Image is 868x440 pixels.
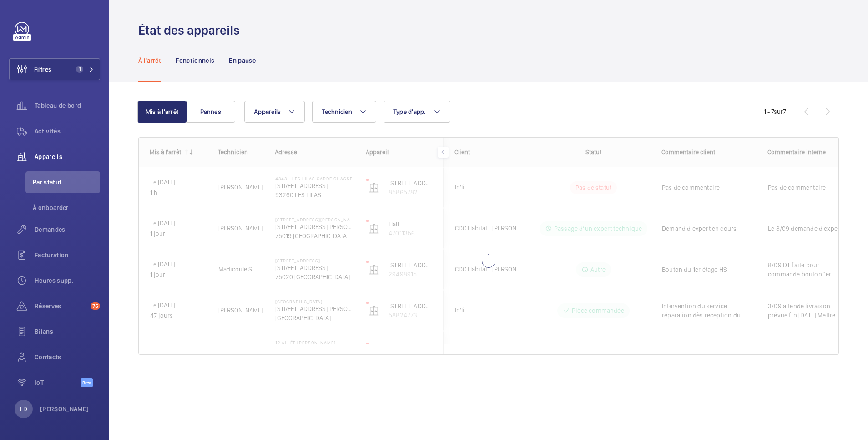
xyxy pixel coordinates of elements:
p: Fonctionnels [176,56,214,65]
span: Type d'app. [393,108,426,115]
p: En pause [229,56,256,65]
button: Pannes [186,101,235,123]
span: Appareils [254,108,281,115]
span: À onboarder [33,203,100,212]
p: À l'arrêt [138,56,161,65]
span: Beta [81,378,93,387]
span: Contacts [35,353,100,362]
span: sur [774,108,783,115]
span: IoT [35,378,81,387]
button: Type d'app. [384,101,450,123]
span: Bilans [35,327,100,336]
span: Activités [35,127,100,136]
span: Tableau de bord [35,101,100,110]
span: Par statut [33,178,100,187]
span: Technicien [322,108,352,115]
span: Facturation [35,251,100,260]
button: Mis à l'arrêt [137,101,187,123]
span: Filtres [34,65,51,74]
button: Technicien [312,101,376,123]
button: Filtres1 [9,58,100,80]
span: Réserves [35,302,87,311]
button: Appareils [244,101,305,123]
span: Appareils [35,152,100,161]
p: [PERSON_NAME] [40,404,89,414]
span: Demandes [35,225,100,234]
span: 1 - 7 7 [764,108,786,115]
h1: État des appareils [138,22,245,39]
p: FD [20,404,27,414]
span: Heures supp. [35,276,100,285]
span: 75 [91,302,100,310]
span: 1 [76,66,83,73]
